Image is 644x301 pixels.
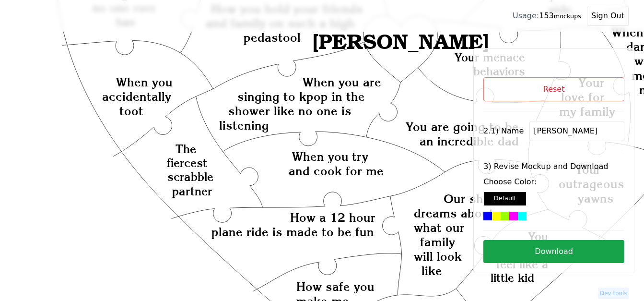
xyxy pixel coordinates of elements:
button: Download [483,240,624,263]
span: Usage: [513,11,539,20]
text: You are going to be [406,120,519,134]
text: scrabble [167,170,213,184]
text: When you try [292,149,369,164]
text: shower like no one is [228,104,351,118]
text: partner [172,184,212,198]
text: When you [116,75,173,90]
text: Our shared [444,192,509,206]
text: [PERSON_NAME] [312,30,489,54]
label: 2.1) Name [483,125,524,137]
text: How a 12 hour [290,210,375,225]
div: 153 [513,10,581,22]
text: plane ride is made to be fun [211,225,374,239]
text: accidentally [102,90,171,104]
text: little kid [491,271,534,285]
text: will look [414,249,462,264]
text: family [420,235,455,249]
button: Sign Out [587,6,629,26]
text: an incredible dad [420,134,519,149]
text: fiercest [167,156,207,170]
label: Choose Color: [483,176,624,188]
small: mockups [554,12,581,20]
text: singing to kpop in the [238,89,365,104]
text: Your menace [455,50,525,64]
text: dreams about [414,206,494,220]
small: Default [494,194,516,202]
button: Reset [483,77,624,101]
text: listening [220,118,269,132]
text: When you are [303,75,381,89]
label: 3) Revise Mockup and Download [483,161,624,172]
text: How safe you [297,279,375,294]
text: pedastool [244,30,301,45]
text: toot [119,104,143,119]
text: like [422,264,443,278]
text: The [176,142,196,156]
button: Dev tools [598,288,629,299]
text: and cook for me [289,164,384,178]
text: what our [414,220,465,235]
